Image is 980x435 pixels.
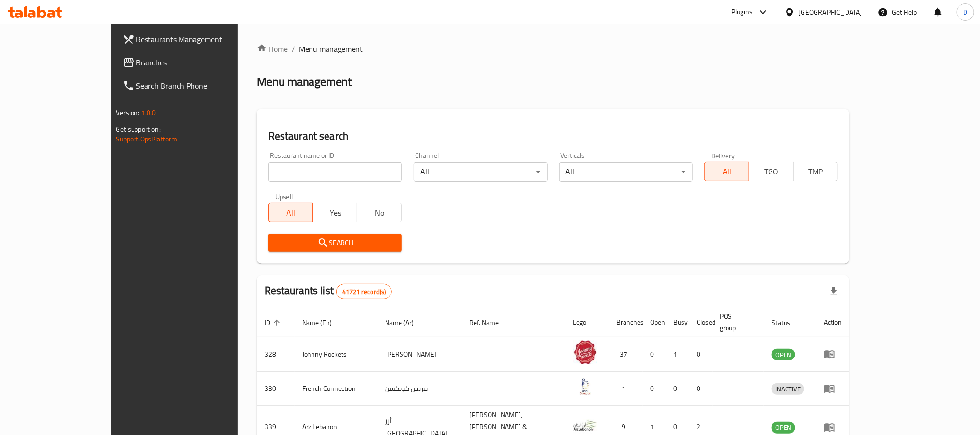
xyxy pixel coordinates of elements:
[292,43,295,55] li: /
[772,422,795,434] div: OPEN
[302,317,345,328] span: Name (En)
[257,372,295,406] td: 330
[643,308,666,337] th: Open
[317,206,354,220] span: Yes
[609,337,643,372] td: 37
[666,372,689,406] td: 0
[824,421,842,433] div: Menu
[295,372,378,406] td: French Connection
[275,193,293,200] label: Upsell
[265,283,392,299] h2: Restaurants list
[141,107,156,119] span: 1.0.0
[772,349,795,360] span: OPEN
[772,384,804,395] span: INACTIVE
[772,317,803,328] span: Status
[336,284,392,299] div: Total records count
[116,133,178,145] a: Support.OpsPlatform
[573,340,597,364] img: Johnny Rockets
[731,6,753,18] div: Plugins
[711,152,735,159] label: Delivery
[822,280,846,303] div: Export file
[824,383,842,394] div: Menu
[963,7,967,17] span: D
[361,206,398,220] span: No
[268,234,402,252] button: Search
[265,317,283,328] span: ID
[377,337,461,372] td: [PERSON_NAME]
[666,308,689,337] th: Busy
[798,165,834,179] span: TMP
[469,317,511,328] span: Ref. Name
[704,162,749,181] button: All
[643,372,666,406] td: 0
[377,372,461,406] td: فرنش كونكشن
[609,308,643,337] th: Branches
[749,162,794,181] button: TGO
[273,206,310,220] span: All
[689,337,713,372] td: 0
[573,374,597,399] img: French Connection
[268,162,402,182] input: Search for restaurant name or ID..
[116,123,161,136] span: Get support on:
[666,337,689,372] td: 1
[793,162,838,181] button: TMP
[357,203,402,222] button: No
[824,348,842,360] div: Menu
[136,33,267,45] span: Restaurants Management
[257,337,295,372] td: 328
[559,162,693,182] div: All
[753,165,790,179] span: TGO
[257,43,850,55] nav: breadcrumb
[816,308,849,337] th: Action
[799,7,862,17] div: [GEOGRAPHIC_DATA]
[257,74,352,90] h2: Menu management
[414,162,547,182] div: All
[268,203,313,222] button: All
[268,129,838,143] h2: Restaurant search
[136,80,267,92] span: Search Branch Phone
[295,337,378,372] td: Johnny Rockets
[720,311,753,334] span: POS group
[609,372,643,406] td: 1
[709,165,745,179] span: All
[299,43,363,55] span: Menu management
[689,308,713,337] th: Closed
[337,287,391,296] span: 41721 record(s)
[689,372,713,406] td: 0
[115,51,275,74] a: Branches
[136,57,267,68] span: Branches
[772,422,795,433] span: OPEN
[772,349,795,360] div: OPEN
[276,237,394,249] span: Search
[312,203,357,222] button: Yes
[115,28,275,51] a: Restaurants Management
[565,308,609,337] th: Logo
[115,74,275,97] a: Search Branch Phone
[643,337,666,372] td: 0
[385,317,426,328] span: Name (Ar)
[116,107,140,119] span: Version:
